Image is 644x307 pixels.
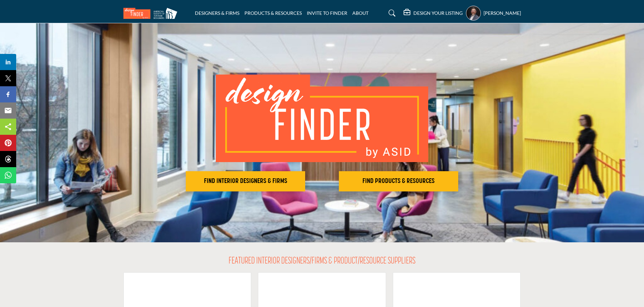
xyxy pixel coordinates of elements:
a: ABOUT [352,10,369,16]
a: INVITE TO FINDER [307,10,347,16]
a: PRODUCTS & RESOURCES [244,10,302,16]
button: Show hide supplier dropdown [466,6,481,21]
button: FIND INTERIOR DESIGNERS & FIRMS [186,171,305,191]
a: DESIGNERS & FIRMS [195,10,239,16]
button: FIND PRODUCTS & RESOURCES [339,171,458,191]
img: Site Logo [123,8,181,19]
img: image [216,74,428,162]
h5: DESIGN YOUR LISTING [413,10,463,16]
h2: FIND PRODUCTS & RESOURCES [341,177,456,185]
div: DESIGN YOUR LISTING [404,9,463,17]
h2: FIND INTERIOR DESIGNERS & FIRMS [188,177,303,185]
h5: [PERSON_NAME] [484,10,521,17]
a: Search [382,8,400,19]
h2: FEATURED INTERIOR DESIGNERS/FIRMS & PRODUCT/RESOURCE SUPPLIERS [229,256,415,267]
